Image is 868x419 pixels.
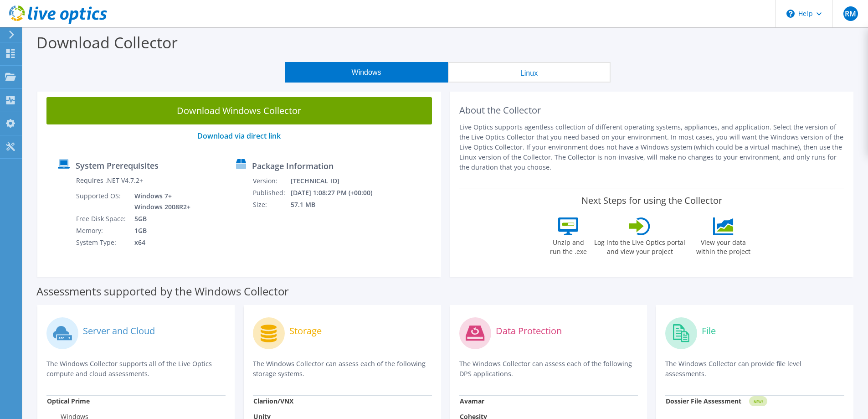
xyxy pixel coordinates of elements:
[76,225,128,237] td: Memory:
[76,190,128,213] td: Supported OS:
[36,287,289,296] label: Assessments supported by the Windows Collector
[459,122,845,172] p: Live Optics supports agentless collection of different operating systems, appliances, and applica...
[46,97,432,124] a: Download Windows Collector
[253,359,432,379] p: The Windows Collector can assess each of the following storage systems.
[76,213,128,225] td: Free Disk Space:
[83,326,155,336] label: Server and Cloud
[459,105,845,116] h2: About the Collector
[754,399,763,404] tspan: NEW!
[252,187,290,199] td: Published:
[581,195,722,206] label: Next Steps for using the Collector
[702,326,716,336] label: File
[128,213,192,225] td: 5GB
[76,176,143,185] label: Requires .NET V4.7.2+
[252,175,290,187] td: Version:
[459,359,638,379] p: The Windows Collector can assess each of the following DPS applications.
[76,161,159,170] label: System Prerequisites
[290,199,385,211] td: 57.1 MB
[290,175,385,187] td: [TECHNICAL_ID]
[547,235,589,256] label: Unzip and run the .exe
[128,225,192,237] td: 1GB
[786,10,795,18] svg: \n
[76,237,128,248] td: System Type:
[46,359,226,379] p: The Windows Collector supports all of the Live Optics compute and cloud assessments.
[843,6,858,21] span: RM
[666,397,741,405] strong: Dossier File Assessment
[665,359,844,379] p: The Windows Collector can provide file level assessments.
[290,187,385,199] td: [DATE] 1:08:27 PM (+00:00)
[128,237,192,248] td: x64
[252,161,334,171] label: Package Information
[128,190,192,213] td: Windows 7+ Windows 2008R2+
[496,326,562,336] label: Data Protection
[690,235,756,256] label: View your data within the project
[594,235,686,256] label: Log into the Live Optics portal and view your project
[448,62,611,83] button: Linux
[285,62,448,83] button: Windows
[47,397,90,405] strong: Optical Prime
[460,397,484,405] strong: Avamar
[197,131,281,141] a: Download via direct link
[289,326,322,336] label: Storage
[253,397,293,405] strong: Clariion/VNX
[252,199,290,211] td: Size:
[36,32,178,53] label: Download Collector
